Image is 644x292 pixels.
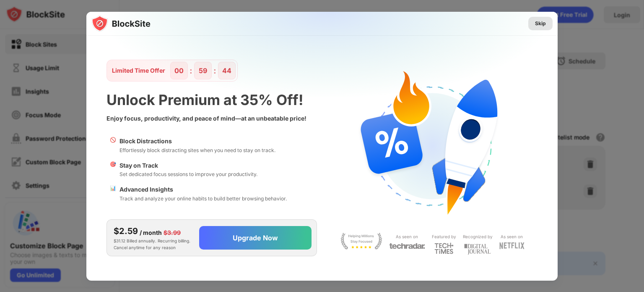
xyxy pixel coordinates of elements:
div: Featured by [432,233,456,241]
img: light-techtimes.svg [434,242,454,254]
div: As seen on [396,233,418,241]
img: gradient.svg [91,12,563,178]
img: light-stay-focus.svg [340,233,382,250]
div: $2.59 [114,225,138,237]
div: Recognized by [463,233,493,241]
div: $31.12 Billed annually. Recurring billing. Cancel anytime for any reason [114,225,192,251]
div: $3.99 [164,228,181,237]
img: light-techradar.svg [389,242,425,250]
div: Skip [535,19,546,28]
div: 📊 [110,185,116,203]
div: Upgrade Now [233,234,278,242]
div: Track and analyze your online habits to build better browsing behavior. [119,195,287,203]
img: light-netflix.svg [499,242,525,249]
div: / month [140,228,162,237]
div: As seen on [501,233,523,241]
img: light-digital-journal.svg [464,242,491,256]
div: Advanced Insights [119,185,287,194]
